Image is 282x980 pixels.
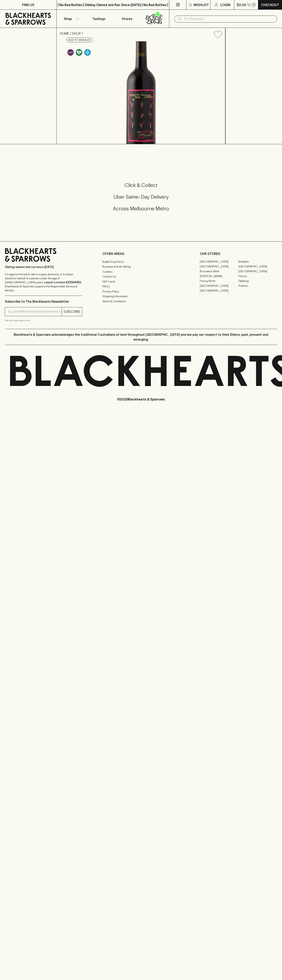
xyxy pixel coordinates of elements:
[102,299,180,304] a: Terms & Conditions
[200,284,238,288] a: [GEOGRAPHIC_DATA]
[102,284,180,289] a: FAQ's
[5,265,82,269] p: Sibling owned and run since [DATE]
[200,274,238,279] a: [PERSON_NAME]
[76,49,82,56] img: Vegan
[102,294,180,299] a: Shipping Information
[22,2,34,7] p: FIND US
[66,38,93,42] button: Add to wishlist
[102,274,180,279] a: Contact Us
[102,279,180,284] a: Gift Cards
[5,272,82,292] p: It is against the law to sell or supply alcohol to, or to obtain alcohol on behalf of a person un...
[8,332,274,342] p: Blackhearts & Sparrows acknowledges the traditional Custodians of land throughout [GEOGRAPHIC_DAT...
[66,48,75,57] a: Some may call it natural, others minimum intervention, either way, it’s hands off & maybe even a ...
[84,49,91,56] img: Chilled Red
[63,309,80,314] p: SUBSCRIBE
[5,166,277,233] div: Call to action block
[5,194,277,200] h5: Uber Same-Day Delivery
[212,29,224,40] button: Add to wishlist
[238,284,277,288] a: Prahran
[200,251,277,256] p: OUR STORES
[200,288,238,293] a: [GEOGRAPHIC_DATA]
[85,10,113,28] a: Tastings
[44,281,81,284] strong: Liquor License #32064953
[238,274,277,279] a: Fitzroy
[8,308,62,315] input: e.g. jane@blackheartsandsparrows.com.au
[60,32,69,35] a: HOME
[62,307,82,316] button: SUBSCRIBE
[238,259,277,264] a: Braddon
[5,182,277,189] h5: Click & Collect
[75,48,83,57] a: Made without the use of any animal products.
[102,251,180,256] p: OTHER AREAS
[200,264,238,269] a: [GEOGRAPHIC_DATA]
[102,269,180,274] a: Careers
[220,2,230,7] p: Login
[67,49,74,56] img: Lo-Fi
[200,259,238,264] a: [GEOGRAPHIC_DATA]
[194,2,209,7] p: Wishlist
[57,10,85,28] button: Shop
[200,279,238,284] a: Fitzroy North
[72,32,81,35] a: SHOP
[238,264,277,269] a: [GEOGRAPHIC_DATA]
[102,264,180,269] a: Business & Bulk Gifting
[57,41,225,144] img: 29914.png
[122,16,132,21] p: Stores
[238,269,277,274] a: [GEOGRAPHIC_DATA]
[102,289,180,294] a: Privacy Policy
[64,16,72,21] p: Shop
[253,4,255,6] p: 0
[102,259,180,264] a: Bottle Drop FAQ's
[92,16,105,21] p: Tastings
[5,299,82,304] p: Subscribe to The Blackhearts Newsletter
[200,269,238,274] a: Brunswick West
[261,2,279,7] p: Checkout
[238,279,277,284] a: Geelong
[83,48,92,57] a: Wonderful as is, but a slight chill will enhance the aromatics and give it a beautiful crunch.
[5,205,277,212] h5: Across Melbourne Metro
[113,10,141,28] a: Stores
[237,2,246,7] p: $0.00
[184,16,274,22] input: Try "Pinot noir"
[5,318,82,322] p: We will never spam you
